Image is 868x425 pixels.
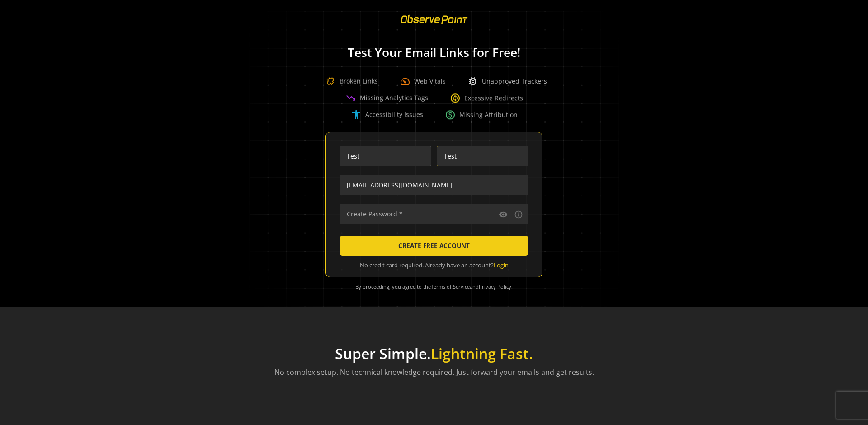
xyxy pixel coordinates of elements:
span: speed [400,76,410,87]
span: paid [445,109,456,120]
h1: Test Your Email Links for Free! [235,46,633,59]
input: Create Password * [340,204,528,224]
div: Missing Analytics Tags [345,93,428,103]
span: change_circle [450,93,461,103]
div: Excessive Redirects [450,93,523,103]
a: Login [494,261,509,269]
a: Privacy Policy [479,283,511,290]
span: bug_report [467,76,478,87]
span: trending_down [345,93,356,103]
div: Missing Attribution [445,109,518,120]
img: Broken Link [321,72,340,90]
a: ObservePoint Homepage [395,21,473,29]
button: CREATE FREE ACCOUNT [340,236,528,256]
div: Web Vitals [400,76,446,87]
div: Broken Links [321,72,378,90]
div: Unapproved Trackers [467,76,547,87]
div: Accessibility Issues [351,109,423,120]
p: No complex setup. No technical knowledge required. Just forward your emails and get results. [274,367,594,378]
span: Lightning Fast. [431,344,533,363]
input: Enter First Name * [340,146,431,166]
button: Password requirements [513,209,524,220]
mat-icon: info_outline [514,210,523,219]
span: CREATE FREE ACCOUNT [398,238,470,254]
div: By proceeding, you agree to the and . [337,277,531,296]
span: accessibility [351,109,362,120]
h1: Super Simple. [274,345,594,362]
div: No credit card required. Already have an account? [340,261,528,270]
mat-icon: visibility [499,210,508,219]
input: Enter Email Address (name@work-email.com) * [340,175,528,195]
a: Terms of Service [431,283,470,290]
input: Enter Last Name * [437,146,528,166]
